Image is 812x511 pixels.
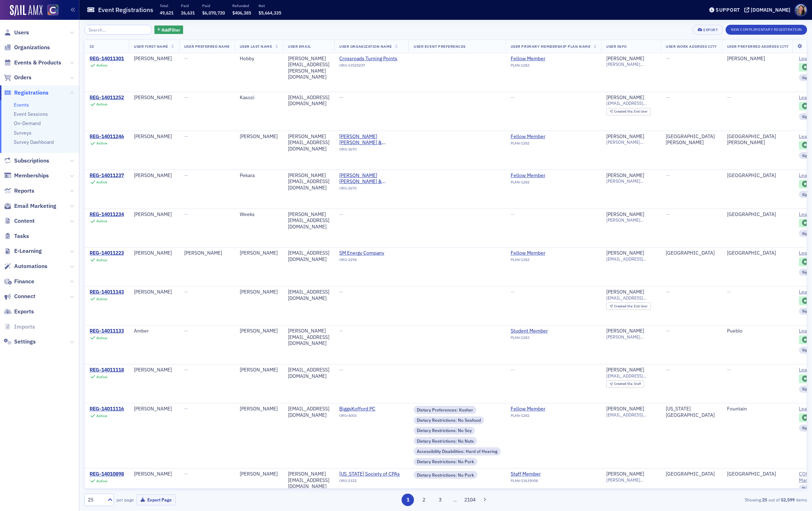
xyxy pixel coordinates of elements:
a: Surveys [14,130,32,136]
div: Dietary Preferences: Kosher [414,406,476,414]
div: [US_STATE][GEOGRAPHIC_DATA] [666,406,717,418]
a: Organizations [4,44,50,51]
span: SM Energy Company [339,250,404,256]
div: [GEOGRAPHIC_DATA] [727,250,789,256]
img: SailAMX [47,5,58,16]
div: [PERSON_NAME] [184,250,230,256]
div: [PERSON_NAME] [606,172,644,179]
a: REG-14011223 [90,250,124,256]
span: $406,385 [232,10,251,16]
strong: 25 [761,496,768,503]
span: PLAN-1282 [511,141,529,146]
span: — [184,211,188,217]
div: Amber [134,328,174,334]
a: Survey Dashboard [14,139,54,145]
span: User Preferred Name [184,44,230,49]
div: [GEOGRAPHIC_DATA] [666,471,717,477]
a: Fellow Member [511,134,545,140]
button: AddFilter [154,25,183,34]
a: BiggsKofford PC [339,406,404,412]
a: REG-14011133 [90,328,124,334]
div: REG-14011118 [90,367,124,373]
a: Content [4,217,35,225]
span: Created Via : [614,304,634,308]
button: 2104 [464,494,476,506]
div: [PERSON_NAME][EMAIL_ADDRESS][DOMAIN_NAME] [288,134,329,152]
div: [PERSON_NAME] [240,289,278,295]
div: [PERSON_NAME] [134,56,174,62]
button: [DOMAIN_NAME] [744,7,793,12]
span: — [666,328,670,334]
span: $5,664,335 [259,10,281,16]
span: 49,621 [160,10,174,16]
div: Created Via: End User [606,108,651,115]
div: ORG-4003 [339,413,404,420]
span: — [511,94,515,101]
div: ORG-2670 [339,147,404,154]
span: — [339,289,343,295]
a: [PERSON_NAME] [606,367,644,373]
span: Soukup Bush & Associates CPAs PC [339,172,404,185]
span: User Organization Name [339,44,392,49]
span: [EMAIL_ADDRESS][DOMAIN_NAME] [606,373,656,379]
span: PLAN-1282 [511,413,529,418]
span: PLAN-1283 [511,335,529,340]
span: Imports [14,323,35,331]
div: Created Via: End User [606,302,651,310]
span: Reports [14,187,34,195]
a: REG-14010898 [90,471,124,477]
div: [PERSON_NAME][EMAIL_ADDRESS][DOMAIN_NAME] [288,211,329,230]
div: Accessibility Disabilities: Hard of Hearing [414,447,501,455]
div: [PERSON_NAME][EMAIL_ADDRESS][DOMAIN_NAME] [288,172,329,191]
span: [PERSON_NAME][EMAIL_ADDRESS][PERSON_NAME][DOMAIN_NAME] [606,62,656,67]
a: [PERSON_NAME] [606,211,644,218]
div: Pekara [240,172,278,179]
label: per page [117,496,134,503]
span: PLAN-1282 [511,257,529,262]
span: — [184,405,188,412]
input: Search… [84,25,152,35]
div: [PERSON_NAME] [727,56,789,62]
span: [EMAIL_ADDRESS][DOMAIN_NAME] [606,412,656,418]
a: REG-14011246 [90,134,124,140]
div: [PERSON_NAME] [606,328,644,334]
span: — [511,289,515,295]
span: — [184,172,188,178]
span: Created Via : [614,381,634,386]
button: Export Page [136,494,176,505]
span: Memberships [14,172,49,180]
div: Active [96,336,107,340]
div: Dietary Restrictions: No Pork [414,458,477,466]
div: [PERSON_NAME] [606,134,644,140]
a: Subscriptions [4,157,49,165]
span: Settings [14,338,36,346]
div: [PERSON_NAME] [134,172,174,179]
span: Content [14,217,35,225]
div: Weeks [240,211,278,218]
span: Exports [14,308,34,316]
span: User Last Name [240,44,272,49]
span: — [339,367,343,373]
a: Memberships [4,172,49,180]
div: Fellow Member [511,406,545,412]
strong: 52,599 [780,496,796,503]
a: E-Learning [4,247,42,255]
a: New Complimentary Registration [726,26,807,32]
div: [EMAIL_ADDRESS][DOMAIN_NAME] [288,289,329,301]
a: [PERSON_NAME] [606,406,644,412]
a: [PERSON_NAME] [606,95,644,101]
div: Kasozi [240,95,278,101]
span: — [184,328,188,334]
span: — [511,367,515,373]
span: Tasks [14,232,29,240]
a: REG-14011116 [90,406,124,412]
div: Active [96,479,107,483]
div: [PERSON_NAME][EMAIL_ADDRESS][DOMAIN_NAME] [288,328,329,347]
span: [EMAIL_ADDRESS][DOMAIN_NAME] [606,295,656,301]
div: Staff Member [511,471,541,477]
span: — [727,289,731,295]
span: Registrations [14,89,49,97]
